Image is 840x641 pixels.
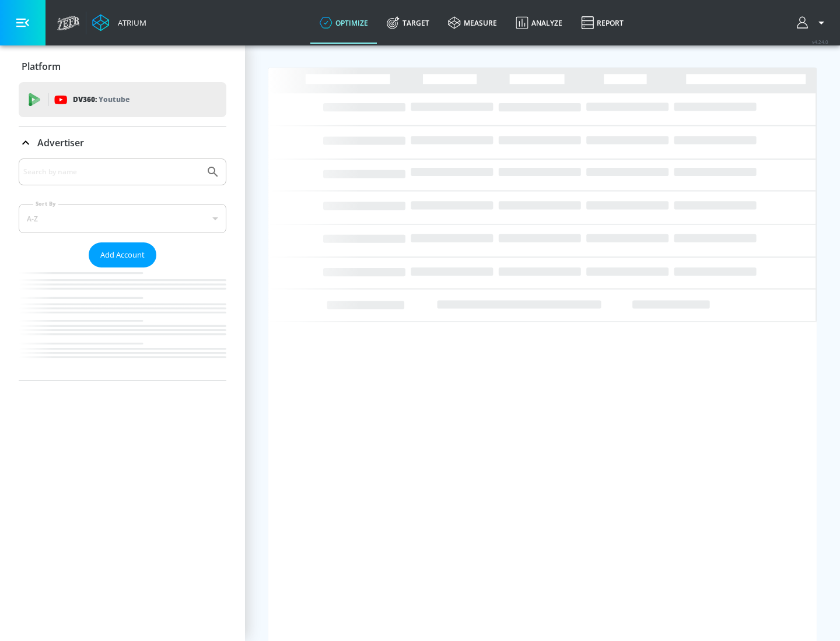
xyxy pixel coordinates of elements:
div: Advertiser [19,159,226,381]
div: DV360: Youtube [19,82,226,117]
a: Report [572,2,633,44]
span: Add Account [100,248,145,262]
p: DV360: [73,93,129,106]
a: optimize [310,2,377,44]
button: Add Account [89,242,156,267]
p: Youtube [99,93,129,105]
div: Platform [19,50,226,83]
p: Platform [22,60,61,73]
a: Atrium [92,14,146,31]
a: Target [377,2,439,44]
label: Sort By [33,200,58,207]
input: Search by name [23,164,200,179]
span: v 4.24.0 [812,38,828,45]
div: Atrium [113,17,146,28]
nav: list of Advertiser [19,267,226,381]
a: measure [439,2,506,44]
p: Advertiser [37,136,84,149]
div: Advertiser [19,126,226,159]
a: Analyze [506,2,572,44]
div: A-Z [19,204,226,233]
